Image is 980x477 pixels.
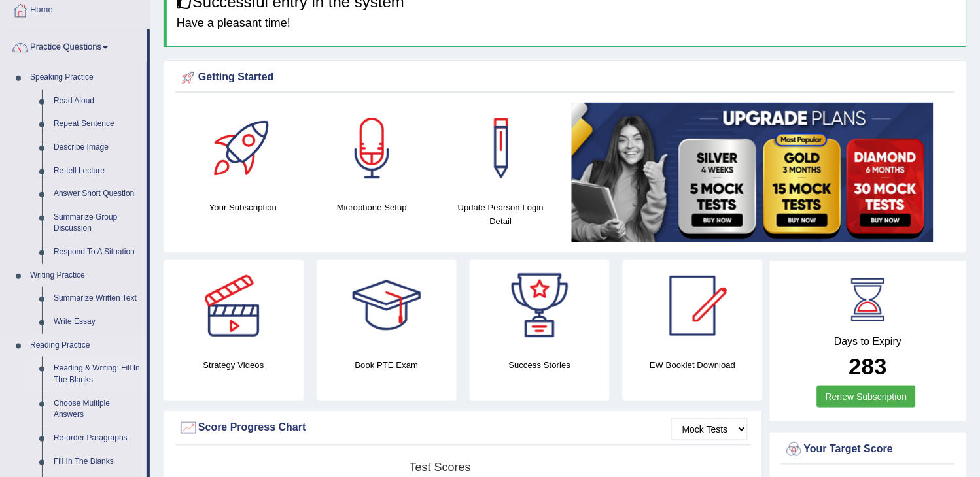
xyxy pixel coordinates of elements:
[48,112,147,136] a: Repeat Sentence
[784,440,952,459] div: Your Target Score
[179,418,748,438] div: Score Progress Chart
[48,287,147,310] a: Summarize Written Text
[410,461,471,474] tspan: Test scores
[314,201,430,214] h4: Microphone Setup
[572,103,934,242] img: small5.jpg
[48,357,147,391] a: Reading & Writing: Fill In The Blanks
[817,386,916,408] a: Renew Subscription
[48,90,147,113] a: Read Aloud
[185,201,301,214] h4: Your Subscription
[177,17,956,30] h4: Have a pleasant time!
[48,392,147,427] a: Choose Multiple Answers
[48,310,147,334] a: Write Essay
[24,264,147,288] a: Writing Practice
[24,334,147,357] a: Reading Practice
[1,29,147,62] a: Practice Questions
[164,358,304,372] h4: Strategy Videos
[317,358,457,372] h4: Book PTE Exam
[24,66,147,90] a: Speaking Practice
[48,450,147,474] a: Fill In The Blanks
[443,201,559,228] h4: Update Pearson Login Detail
[48,240,147,264] a: Respond To A Situation
[48,206,147,240] a: Summarize Group Discussion
[470,358,610,372] h4: Success Stories
[48,427,147,450] a: Re-order Paragraphs
[179,68,952,88] div: Getting Started
[623,358,763,372] h4: EW Booklet Download
[784,336,952,348] h4: Days to Expiry
[849,354,887,379] b: 283
[48,136,147,159] a: Describe Image
[48,182,147,206] a: Answer Short Question
[48,159,147,183] a: Re-tell Lecture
